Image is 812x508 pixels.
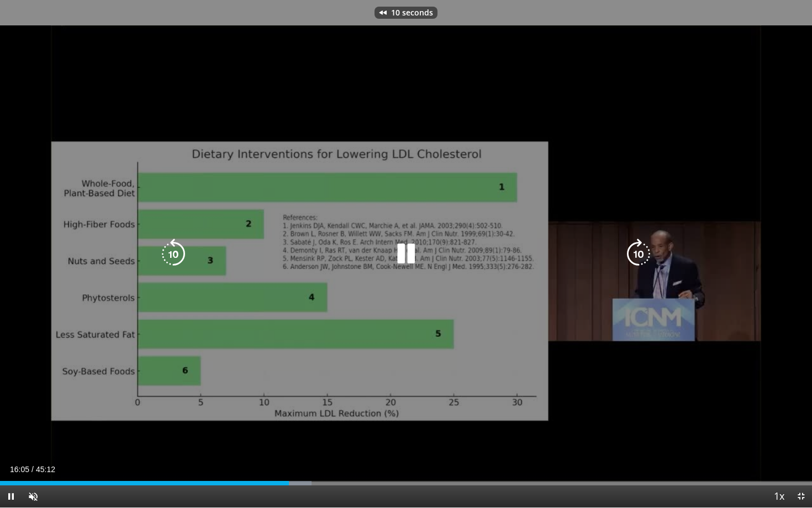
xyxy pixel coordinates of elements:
button: Playback Rate [768,485,790,507]
span: 16:05 [10,465,29,474]
button: Exit Fullscreen [790,485,812,507]
p: 10 seconds [391,9,433,17]
span: / [31,465,34,474]
span: 45:12 [36,465,55,474]
button: Unmute [22,485,44,507]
